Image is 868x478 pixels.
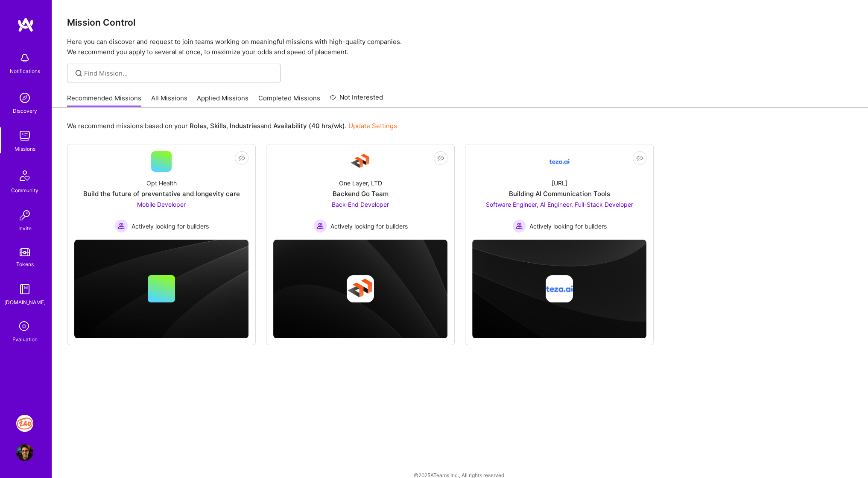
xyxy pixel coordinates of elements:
[14,444,35,461] a: User Avatar
[273,122,345,130] b: Availability (40 hrs/wk)
[12,335,38,344] div: Evaluation
[339,179,382,188] div: One Layer, LTD
[332,201,389,208] span: Back-End Developer
[74,68,84,78] i: icon SearchGrey
[67,17,853,28] h3: Mission Control
[210,122,226,130] b: Skills
[549,151,570,172] img: Company Logo
[67,37,853,57] p: Here you can discover and request to join teams working on meaningful missions with high-quality ...
[313,219,327,233] img: Actively looking for builders
[15,144,35,153] div: Missions
[13,106,37,115] div: Discovery
[4,298,46,307] div: [DOMAIN_NAME]
[509,189,610,198] div: Building AI Communication Tools
[74,240,248,338] img: cover
[333,189,389,198] div: Backend Go Team
[330,92,383,108] a: Not Interested
[512,219,526,233] img: Actively looking for builders
[17,17,34,32] img: logo
[472,151,646,233] a: Company Logo[URL]Building AI Communication ToolsSoftware Engineer, AI Engineer, Full-Stack Develo...
[16,415,33,432] img: J: 240 Tutoring - Jobs Section Redesign
[529,222,607,231] span: Actively looking for builders
[16,207,33,224] img: Invite
[16,127,33,144] img: teamwork
[137,201,186,208] span: Mobile Developer
[18,224,32,233] div: Invite
[114,219,128,233] img: Actively looking for builders
[151,94,187,108] a: All Missions
[552,179,567,188] div: [URL]
[16,50,33,67] img: bell
[10,67,40,76] div: Notifications
[348,122,397,130] a: Update Settings
[67,121,397,130] p: We recommend missions based on your , , and .
[16,281,33,298] img: guide book
[74,151,248,233] a: Opt HealthBuild the future of preventative and longevity careMobile Developer Actively looking fo...
[16,260,34,269] div: Tokens
[437,155,444,161] i: icon EyeClosed
[238,155,245,161] i: icon EyeClosed
[230,122,260,130] b: Industries
[197,94,248,108] a: Applied Missions
[636,155,643,161] i: icon EyeClosed
[16,444,33,461] img: User Avatar
[258,94,320,108] a: Completed Missions
[330,222,408,231] span: Actively looking for builders
[67,94,141,108] a: Recommended Missions
[146,179,177,188] div: Opt Health
[15,165,35,186] img: Community
[20,248,30,256] img: tokens
[347,275,374,302] img: Company logo
[472,240,646,338] img: cover
[16,89,33,106] img: discovery
[273,240,447,338] img: cover
[350,151,371,172] img: Company Logo
[83,189,240,198] div: Build the future of preventative and longevity care
[273,151,447,233] a: Company LogoOne Layer, LTDBackend Go TeamBack-End Developer Actively looking for buildersActively...
[84,69,274,78] input: Find Mission...
[14,415,35,432] a: J: 240 Tutoring - Jobs Section Redesign
[546,275,573,302] img: Company logo
[486,201,633,208] span: Software Engineer, AI Engineer, Full-Stack Developer
[11,186,38,195] div: Community
[190,122,207,130] b: Roles
[132,222,209,231] span: Actively looking for builders
[17,319,33,335] i: icon SelectionTeam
